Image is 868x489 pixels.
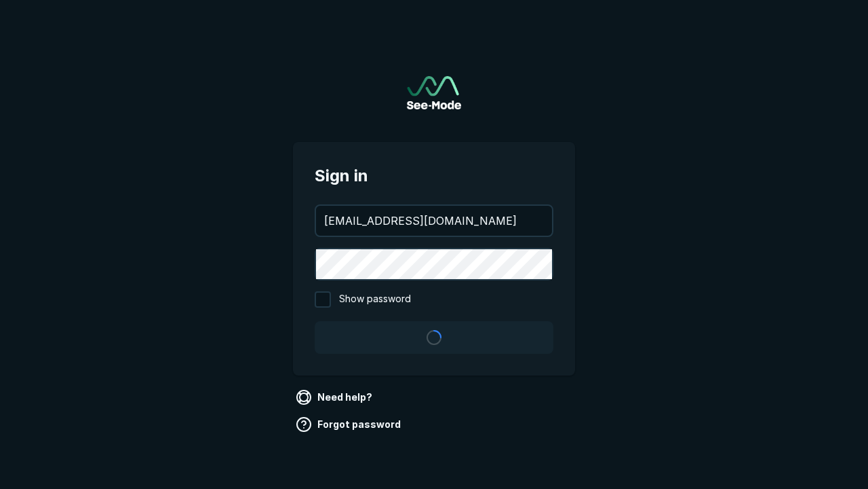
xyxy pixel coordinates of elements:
span: Sign in [315,164,553,188]
a: Need help? [293,386,378,408]
img: See-Mode Logo [407,76,461,109]
span: Show password [339,291,411,308]
a: Forgot password [293,414,406,435]
input: your@email.com [316,206,552,236]
a: Go to sign in [407,76,461,109]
